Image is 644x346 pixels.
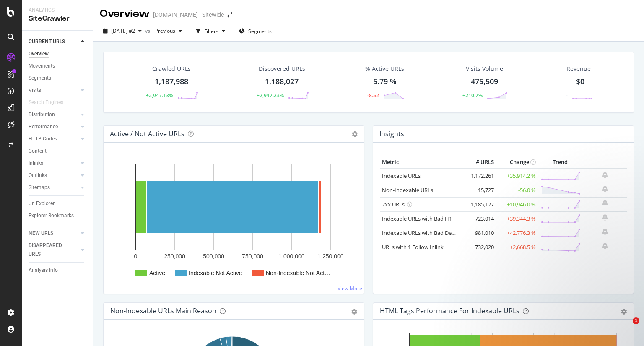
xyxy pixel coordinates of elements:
[259,65,305,73] div: Discovered URLs
[227,12,232,18] div: arrow-right-arrow-left
[29,49,87,58] a: Overview
[266,270,330,276] text: Non-Indexable Not Act…
[110,307,216,315] div: Non-Indexable URLs Main Reason
[265,76,299,87] div: 1,188,027
[146,92,173,99] div: +2,947.13%
[352,131,358,137] i: Options
[29,159,78,168] a: Inlinks
[602,228,608,235] div: bell-plus
[110,128,184,140] h4: Active / Not Active URLs
[29,74,51,83] div: Segments
[496,226,538,240] td: +42,776.3 %
[633,317,639,324] span: 1
[203,253,224,260] text: 500,000
[192,24,229,38] button: Filters
[29,7,86,14] div: Analytics
[462,169,496,183] td: 1,172,261
[29,86,41,95] div: Visits
[149,270,165,276] text: Active
[155,76,188,87] div: 1,187,988
[29,14,86,23] div: SiteCrawler
[29,229,53,238] div: NEW URLS
[29,159,43,168] div: Inlinks
[576,76,584,86] span: $0
[134,253,138,260] text: 0
[257,92,284,99] div: +2,947.23%
[29,229,78,238] a: NEW URLS
[145,27,152,34] span: vs
[248,28,272,35] span: Segments
[566,92,568,99] div: -
[462,226,496,240] td: 981,010
[111,27,135,34] span: 2025 Aug. 21st #2
[29,147,87,156] a: Content
[29,199,55,208] div: Url Explorer
[29,241,71,259] div: DISAPPEARED URLS
[29,62,87,70] a: Movements
[29,171,47,180] div: Outlinks
[496,197,538,211] td: +10,946.0 %
[382,229,473,237] a: Indexable URLs with Bad Description
[380,307,519,315] div: HTML Tags Performance for Indexable URLs
[152,24,185,38] button: Previous
[29,98,72,107] a: Search Engines
[602,214,608,221] div: bell-plus
[602,172,608,178] div: bell-plus
[29,122,58,131] div: Performance
[29,110,55,119] div: Distribution
[236,24,275,38] button: Segments
[29,171,78,180] a: Outlinks
[29,183,50,192] div: Sitemaps
[382,200,405,208] a: 2xx URLs
[278,253,304,260] text: 1,000,000
[496,156,538,169] th: Change
[29,86,78,95] a: Visits
[153,10,224,19] div: [DOMAIN_NAME] - Sitewide
[602,200,608,206] div: bell-plus
[496,211,538,226] td: +39,344.3 %
[462,211,496,226] td: 723,014
[29,110,78,119] a: Distribution
[100,7,150,21] div: Overview
[189,270,242,276] text: Indexable Not Active
[471,76,498,87] div: 475,509
[380,156,462,169] th: Metric
[152,65,191,73] div: Crawled URLs
[29,74,87,83] a: Segments
[566,65,591,73] span: Revenue
[29,62,55,70] div: Movements
[29,211,87,220] a: Explorer Bookmarks
[538,156,583,169] th: Trend
[462,92,483,99] div: +210.7%
[602,242,608,249] div: bell-plus
[204,28,218,35] div: Filters
[29,241,78,259] a: DISAPPEARED URLS
[462,156,496,169] th: # URLS
[29,122,78,131] a: Performance
[382,172,421,180] a: Indexable URLs
[615,317,636,338] iframe: Intercom live chat
[29,98,63,107] div: Search Engines
[365,65,404,73] div: % Active URLs
[110,156,354,287] svg: A chart.
[462,240,496,254] td: 732,020
[496,169,538,183] td: +35,914.2 %
[496,240,538,254] td: +2,668.5 %
[29,266,58,275] div: Analysis Info
[29,266,87,275] a: Analysis Info
[367,92,379,99] div: -8.52
[164,253,185,260] text: 250,000
[317,253,343,260] text: 1,250,000
[462,197,496,211] td: 1,185,127
[29,135,78,143] a: HTTP Codes
[152,27,175,34] span: Previous
[29,211,74,220] div: Explorer Bookmarks
[29,199,87,208] a: Url Explorer
[382,186,433,194] a: Non-Indexable URLs
[338,285,362,292] a: View More
[29,37,78,46] a: CURRENT URLS
[379,128,404,140] h4: Insights
[242,253,263,260] text: 750,000
[29,183,78,192] a: Sitemaps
